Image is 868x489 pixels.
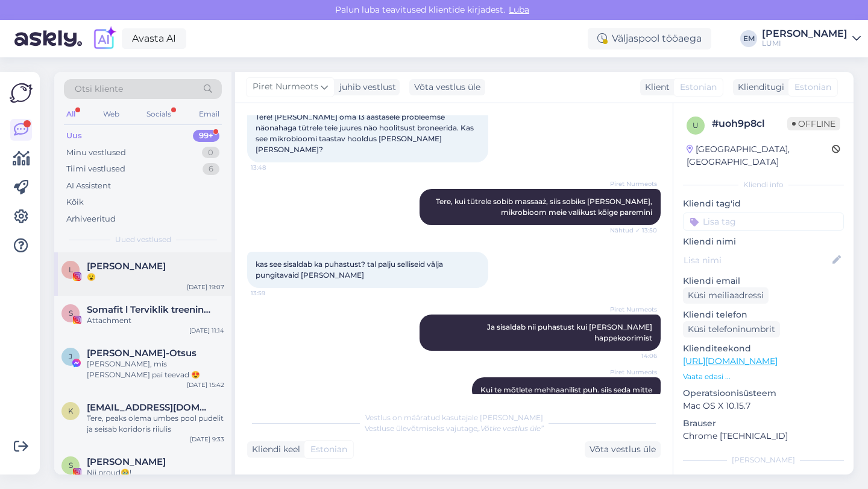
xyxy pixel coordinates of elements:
[189,326,224,335] div: [DATE] 11:14
[740,30,757,47] div: EM
[436,197,654,217] span: Tere, kui tütrele sobib massaaż, siis sobiks [PERSON_NAME], mikrobioom meie valikust kõige paremini
[69,265,73,274] span: L
[683,275,844,287] p: Kliendi email
[487,322,654,342] span: Ja sisaldab nii puhastust kui [PERSON_NAME] happekoorimist
[87,467,224,478] div: Nii proud🥹!
[251,163,296,172] span: 13:48
[10,81,33,104] img: Askly Logo
[122,28,186,49] a: Avasta AI
[588,28,711,50] div: Väljaspool tööaega
[87,304,212,315] span: Somafit l Terviklik treeningplatvorm naistele
[683,430,844,443] p: Chrome [TECHNICAL_ID]
[365,413,543,422] span: Vestlus on määratud kasutajale [PERSON_NAME]
[683,400,844,412] p: Mac OS X 10.15.7
[640,81,670,94] div: Klient
[64,106,78,122] div: All
[505,4,533,15] span: Luba
[683,455,844,465] div: [PERSON_NAME]
[794,81,831,94] span: Estonian
[409,79,485,95] div: Võta vestlus üle
[683,287,769,304] div: Küsi meiliaadressi
[69,308,73,318] span: S
[66,180,111,192] div: AI Assistent
[477,424,544,433] i: „Võtke vestlus üle”
[683,342,844,355] p: Klienditeekond
[683,308,844,321] p: Kliendi telefon
[612,351,657,360] span: 14:06
[762,39,848,48] div: LUMI
[202,147,219,159] div: 0
[683,197,844,210] p: Kliendi tag'id
[683,473,844,485] p: Märkmed
[144,106,174,122] div: Socials
[87,315,224,326] div: Attachment
[187,283,224,292] div: [DATE] 19:07
[87,402,212,413] span: Kertu93soosaar@gmail.com
[585,441,661,458] div: Võta vestlus üle
[66,213,116,225] div: Arhiveeritud
[683,321,780,337] div: Küsi telefoninumbrit
[66,196,84,208] div: Kõik
[712,117,787,131] div: # uoh9p8cl
[683,371,844,382] p: Vaata edasi ...
[683,235,844,248] p: Kliendi nimi
[92,26,117,51] img: explore-ai
[203,163,219,175] div: 6
[610,368,657,377] span: Piret Nurmeots
[87,456,166,467] span: Sirelyn Pommer
[66,163,125,175] div: Tiimi vestlused
[87,272,224,283] div: 😮
[365,424,544,433] span: Vestluse ülevõtmiseks vajutage
[101,106,122,122] div: Web
[247,443,300,456] div: Kliendi keel
[253,80,318,94] span: Piret Nurmeots
[193,130,219,142] div: 99+
[335,81,396,94] div: juhib vestlust
[197,106,222,122] div: Email
[251,289,296,298] span: 13:59
[190,435,224,444] div: [DATE] 9:33
[75,83,123,95] span: Otsi kliente
[66,147,126,159] div: Minu vestlused
[310,443,347,456] span: Estonian
[684,254,830,267] input: Lisa nimi
[87,413,224,435] div: Tere, peaks olema umbes pool pudelit ja seisab koridoris riiulis
[69,461,73,470] span: S
[687,143,832,168] div: [GEOGRAPHIC_DATA], [GEOGRAPHIC_DATA]
[610,305,657,314] span: Piret Nurmeots
[87,261,166,272] span: Liisi Voolaid
[683,387,844,400] p: Operatsioonisüsteem
[480,385,652,394] span: Kui te mõtlete mehhaanilist puh. siis seda mitte
[733,81,784,94] div: Klienditugi
[787,117,840,130] span: Offline
[683,213,844,231] input: Lisa tag
[68,406,74,415] span: K
[87,348,197,359] span: Jane Terras-Otsus
[683,356,778,366] a: [URL][DOMAIN_NAME]
[693,121,699,130] span: u
[762,29,848,39] div: [PERSON_NAME]
[762,29,861,48] a: [PERSON_NAME]LUMI
[610,179,657,188] span: Piret Nurmeots
[680,81,717,94] span: Estonian
[610,226,657,235] span: Nähtud ✓ 13:50
[66,130,82,142] div: Uus
[69,352,72,361] span: J
[187,380,224,389] div: [DATE] 15:42
[683,417,844,430] p: Brauser
[256,260,445,280] span: kas see sisaldab ka puhastust? tal palju selliseid välja pungitavaid [PERSON_NAME]
[683,179,844,190] div: Kliendi info
[115,234,171,245] span: Uued vestlused
[87,359,224,380] div: [PERSON_NAME], mis [PERSON_NAME] pai teevad 😍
